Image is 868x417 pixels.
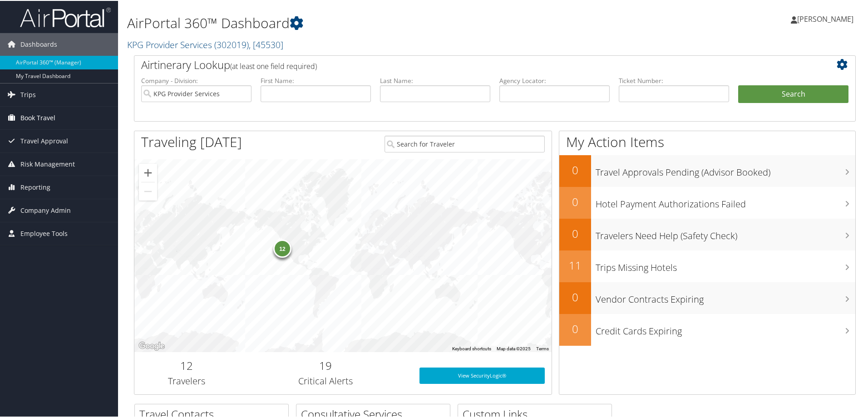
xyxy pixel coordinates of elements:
input: Search for Traveler [385,135,545,152]
a: [PERSON_NAME] [791,5,863,32]
span: , [ 45530 ] [249,38,283,50]
h3: Trips Missing Hotels [596,256,855,273]
a: 11Trips Missing Hotels [559,250,855,281]
h3: Travelers Need Help (Safety Check) [596,224,855,241]
h2: 0 [559,320,591,336]
span: Employee Tools [20,221,68,244]
h3: Credit Cards Expiring [596,319,855,337]
h1: Traveling [DATE] [141,132,242,151]
a: Terms (opens in new tab) [536,345,549,350]
h2: 0 [559,225,591,240]
h2: Airtinerary Lookup [141,56,789,72]
label: Ticket Number: [619,75,729,84]
label: Agency Locator: [499,75,610,84]
h3: Travel Approvals Pending (Advisor Booked) [596,161,855,178]
h3: Critical Alerts [246,374,406,387]
span: Travel Approval [20,129,68,152]
label: Company - Division: [141,75,252,84]
label: First Name: [261,75,371,84]
span: Trips [20,83,36,105]
span: ( 302019 ) [214,38,249,50]
a: 0Hotel Payment Authorizations Failed [559,186,855,218]
h2: 0 [559,289,591,304]
h3: Hotel Payment Authorizations Failed [596,192,855,210]
a: Open this area in Google Maps (opens a new window) [137,339,167,351]
a: KPG Provider Services [127,38,283,50]
h2: 12 [141,357,232,373]
label: Last Name: [380,75,490,84]
a: 0Travel Approvals Pending (Advisor Booked) [559,154,855,186]
a: 0Vendor Contracts Expiring [559,281,855,313]
h2: 0 [559,193,591,209]
span: Map data ©2025 [497,345,531,350]
h1: AirPortal 360™ Dashboard [127,13,617,32]
a: 0Travelers Need Help (Safety Check) [559,218,855,250]
img: airportal-logo.png [20,6,111,27]
span: Reporting [20,175,50,198]
img: Google [137,339,167,351]
a: View SecurityLogic® [419,367,545,383]
span: [PERSON_NAME] [797,13,853,23]
span: Book Travel [20,106,55,128]
h2: 19 [246,357,406,373]
span: Risk Management [20,152,75,175]
button: Search [738,84,848,103]
h1: My Action Items [559,132,855,151]
button: Zoom out [139,182,157,200]
h2: 0 [559,162,591,177]
span: Dashboards [20,32,57,55]
h3: Vendor Contracts Expiring [596,288,855,305]
h2: 11 [559,257,591,272]
div: 12 [273,239,291,257]
button: Keyboard shortcuts [452,345,491,351]
a: 0Credit Cards Expiring [559,313,855,345]
span: (at least one field required) [230,60,317,70]
h3: Travelers [141,374,232,387]
button: Zoom in [139,163,157,181]
span: Company Admin [20,198,71,221]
